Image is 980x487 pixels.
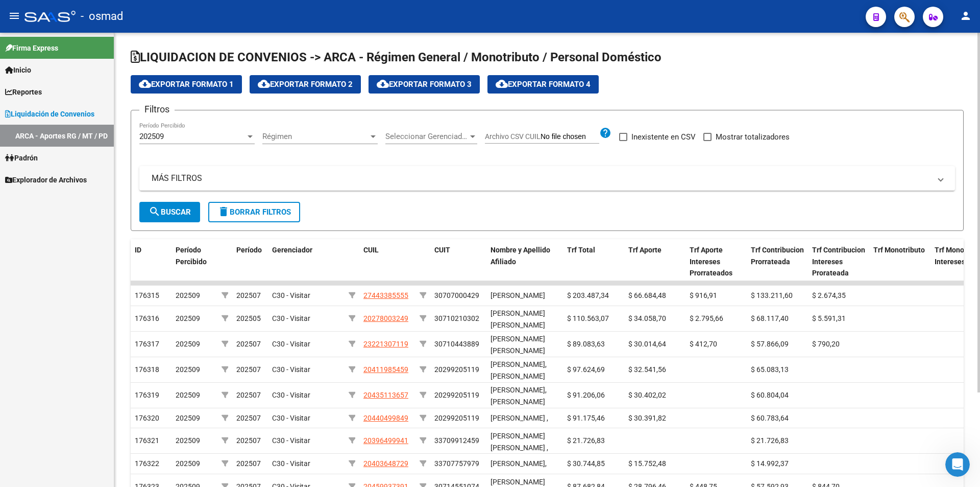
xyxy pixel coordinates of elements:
[363,459,408,468] span: 20403648729
[236,414,261,422] span: 202507
[139,102,175,117] h3: Filtros
[5,108,94,120] span: Liquidación de Convenios
[751,291,793,299] span: $ 133.211,60
[236,391,261,399] span: 202507
[377,78,389,90] mat-icon: cloud_download
[485,132,541,141] span: Archivo CSV CUIL
[690,340,717,348] span: $ 412,70
[385,132,468,141] span: Seleccionar Gerenciador
[496,78,508,90] mat-icon: cloud_download
[486,239,563,284] datatable-header-cell: Nombre y Apellido Afiliado
[685,239,747,284] datatable-header-cell: Trf Aporte Intereses Prorrateados
[139,78,151,90] mat-icon: cloud_download
[5,174,87,185] span: Explorador de Archivos
[873,246,925,254] span: Trf Monotributo
[217,205,230,218] mat-icon: delete
[690,246,732,277] span: Trf Aporte Intereses Prorrateados
[491,386,547,406] span: [PERSON_NAME], [PERSON_NAME]
[628,291,666,299] span: $ 66.684,48
[628,340,666,348] span: $ 30.014,64
[135,459,159,468] span: 176322
[272,436,310,445] span: C30 - Visitar
[567,246,595,254] span: Trf Total
[208,202,300,222] button: Borrar Filtros
[434,313,479,324] div: 30710210302
[176,391,200,399] span: 202509
[8,10,20,22] mat-icon: menu
[176,291,200,299] span: 202509
[236,314,261,322] span: 202505
[272,365,310,374] span: C30 - Visitar
[812,314,846,322] span: $ 5.591,31
[751,459,789,468] span: $ 14.992,37
[434,364,479,376] div: 20299205119
[751,314,789,322] span: $ 68.117,40
[491,432,548,452] span: [PERSON_NAME] [PERSON_NAME] ,
[628,391,666,399] span: $ 30.402,02
[139,132,164,141] span: 202509
[751,365,789,374] span: $ 65.083,13
[751,436,789,445] span: $ 21.726,83
[434,412,479,424] div: 20299205119
[135,391,159,399] span: 176319
[628,414,666,422] span: $ 30.391,82
[5,152,38,164] span: Padrón
[5,42,58,54] span: Firma Express
[716,131,790,143] span: Mostrar totalizadores
[236,291,261,299] span: 202507
[258,78,270,90] mat-icon: cloud_download
[268,239,345,284] datatable-header-cell: Gerenciador
[135,246,141,254] span: ID
[812,246,865,277] span: Trf Contribucion Intereses Prorateada
[236,365,261,374] span: 202507
[628,246,661,254] span: Trf Aporte
[135,436,159,445] span: 176321
[567,365,605,374] span: $ 97.624,69
[945,452,970,477] iframe: Intercom live chat
[690,291,717,299] span: $ 916,91
[567,314,609,322] span: $ 110.563,07
[176,414,200,422] span: 202509
[135,414,159,422] span: 176320
[567,459,605,468] span: $ 30.744,85
[176,340,200,348] span: 202509
[363,246,379,254] span: CUIL
[363,414,408,422] span: 20440499849
[272,340,310,348] span: C30 - Visitar
[434,389,479,401] div: 20299205119
[491,414,548,422] span: [PERSON_NAME] ,
[599,127,611,139] mat-icon: help
[262,132,369,141] span: Régimen
[491,360,547,380] span: [PERSON_NAME], [PERSON_NAME]
[131,75,242,94] button: Exportar Formato 1
[5,86,42,98] span: Reportes
[135,291,159,299] span: 176315
[812,340,840,348] span: $ 790,20
[176,436,200,445] span: 202509
[217,207,291,217] span: Borrar Filtros
[135,314,159,322] span: 176316
[236,246,262,254] span: Período
[434,290,479,302] div: 30707000429
[363,340,408,348] span: 23221307119
[369,75,480,94] button: Exportar Formato 3
[434,435,479,447] div: 33709912459
[808,239,869,284] datatable-header-cell: Trf Contribucion Intereses Prorateada
[232,239,268,284] datatable-header-cell: Período
[176,365,200,374] span: 202509
[491,335,545,355] span: [PERSON_NAME] [PERSON_NAME]
[171,239,217,284] datatable-header-cell: Período Percibido
[176,246,207,266] span: Período Percibido
[751,391,789,399] span: $ 60.804,04
[812,291,846,299] span: $ 2.674,35
[567,340,605,348] span: $ 89.083,63
[139,166,955,191] mat-expansion-panel-header: MÁS FILTROS
[563,239,624,284] datatable-header-cell: Trf Total
[176,459,200,468] span: 202509
[135,365,159,374] span: 176318
[487,75,599,94] button: Exportar Formato 4
[363,365,408,374] span: 20411985459
[363,291,408,299] span: 27443385555
[751,414,789,422] span: $ 60.783,64
[567,414,605,422] span: $ 91.175,46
